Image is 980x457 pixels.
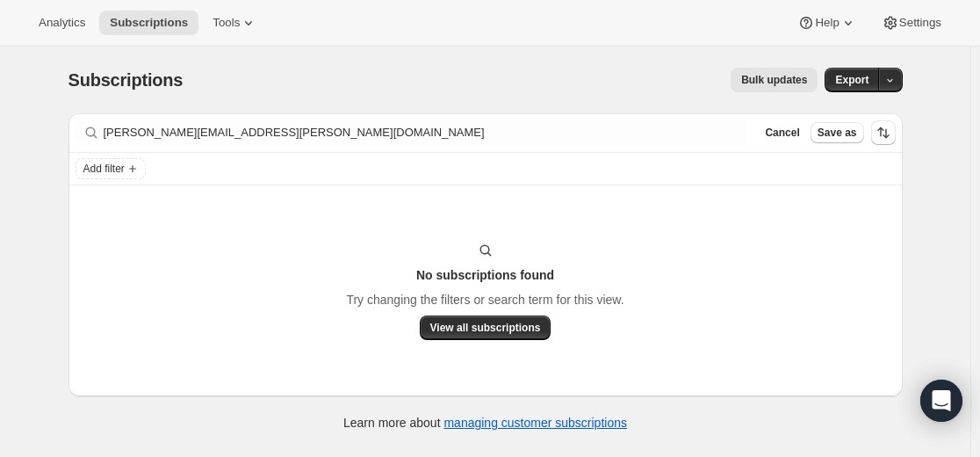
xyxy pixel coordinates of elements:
span: Subscriptions [68,70,184,90]
button: Bulk updates [731,68,818,92]
span: Add filter [83,162,125,176]
a: managing customer subscriptions [443,416,627,430]
button: Cancel [758,122,806,143]
button: Analytics [28,11,96,35]
span: Analytics [39,16,85,30]
span: Export [835,73,868,87]
button: Settings [871,11,952,35]
button: Save as [811,122,864,143]
span: View all subscriptions [430,321,541,335]
p: Learn more about [343,414,627,432]
span: Cancel [765,126,799,140]
button: Tools [202,11,268,35]
button: Export [825,68,879,92]
div: Open Intercom Messenger [920,380,962,422]
h3: No subscriptions found [416,266,554,284]
span: Bulk updates [741,73,807,87]
button: Subscriptions [99,11,198,35]
button: Help [787,11,867,35]
button: View all subscriptions [420,316,551,340]
button: Add filter [76,158,146,179]
span: Subscriptions [110,16,188,30]
p: Try changing the filters or search term for this view. [346,291,623,308]
span: Save as [818,126,857,140]
input: Filter subscribers [104,120,748,145]
button: Sort the results [871,120,896,145]
span: Tools [213,16,240,30]
span: Help [815,16,839,30]
span: Settings [899,16,941,30]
